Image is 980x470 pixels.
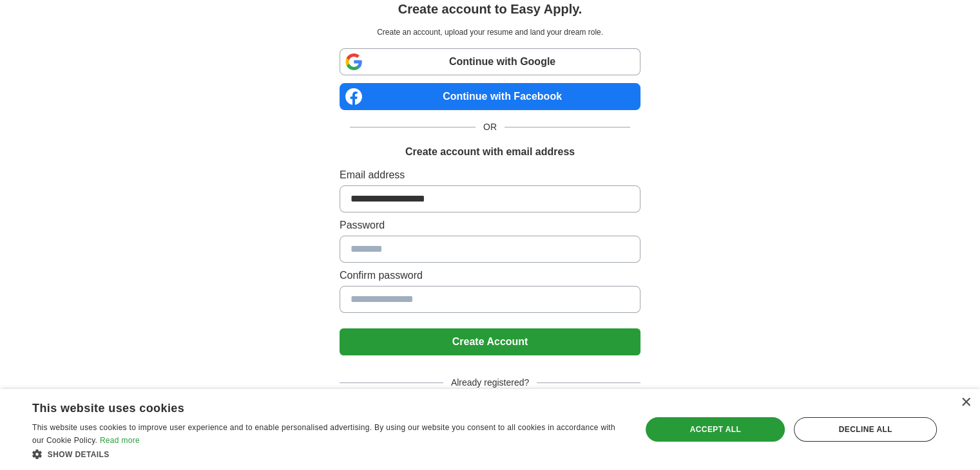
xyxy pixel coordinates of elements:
div: This website uses cookies [32,397,591,416]
label: Email address [340,167,640,183]
p: Create an account, upload your resume and land your dream role. [342,26,638,38]
div: Decline all [794,417,937,442]
span: Show details [48,450,110,459]
span: This website uses cookies to improve user experience and to enable personalised advertising. By u... [32,423,615,445]
label: Confirm password [340,268,640,283]
div: Accept all [646,417,785,442]
a: Continue with Google [340,48,640,75]
span: OR [476,120,504,134]
a: Read more, opens a new window [100,436,140,445]
span: Already registered? [443,376,537,390]
div: Show details [32,447,623,460]
div: Close [961,398,970,408]
label: Password [340,218,640,233]
a: Continue with Facebook [340,83,640,110]
h1: Create account with email address [405,144,575,160]
button: Create Account [340,328,640,355]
